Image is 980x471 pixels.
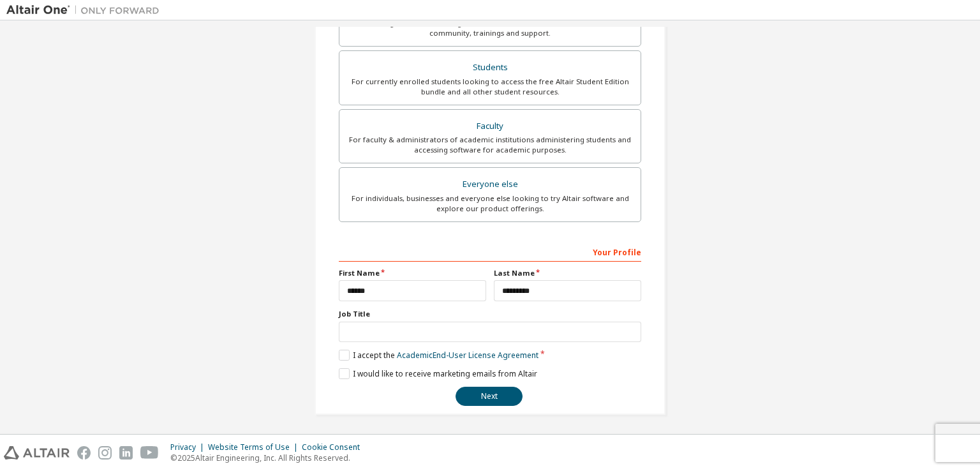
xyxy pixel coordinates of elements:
img: altair_logo.svg [4,446,70,460]
div: Website Terms of Use [208,442,302,452]
label: I would like to receive marketing emails from Altair [339,368,537,379]
div: Your Profile [339,241,641,262]
label: Last Name [494,268,641,278]
div: For existing customers looking to access software downloads, HPC resources, community, trainings ... [347,18,633,38]
p: © 2025 Altair Engineering, Inc. All Rights Reserved. [170,452,367,463]
img: instagram.svg [98,446,112,460]
div: Faculty [347,117,633,135]
img: Altair One [6,4,166,17]
div: For individuals, businesses and everyone else looking to try Altair software and explore our prod... [347,193,633,214]
div: Students [347,59,633,77]
a: Academic End-User License Agreement [397,350,538,361]
div: Cookie Consent [302,442,367,452]
div: For faculty & administrators of academic institutions administering students and accessing softwa... [347,135,633,155]
label: First Name [339,268,486,278]
div: Everyone else [347,176,633,193]
img: linkedin.svg [119,446,133,460]
div: For currently enrolled students looking to access the free Altair Student Edition bundle and all ... [347,77,633,97]
div: Privacy [170,442,208,452]
img: youtube.svg [140,446,159,460]
label: Job Title [339,309,641,319]
img: facebook.svg [77,446,91,460]
label: I accept the [339,350,538,361]
button: Next [456,387,523,406]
